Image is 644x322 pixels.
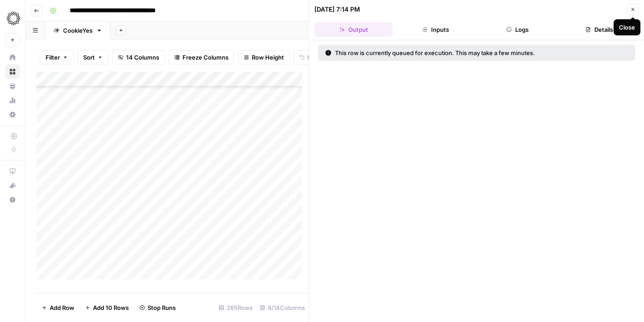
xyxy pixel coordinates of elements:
[314,5,360,14] div: [DATE] 7:14 PM
[50,303,74,312] span: Add Row
[293,50,328,64] button: Undo
[5,7,20,30] button: Workspace: Omniscient
[169,50,234,64] button: Freeze Columns
[5,64,20,79] a: Browse
[5,10,21,26] img: Omniscient Logo
[112,50,165,64] button: 14 Columns
[182,53,229,62] span: Freeze Columns
[36,301,80,315] button: Add Row
[396,22,475,37] button: Inputs
[6,179,19,192] div: What's new?
[560,22,639,37] button: Details
[619,23,635,32] div: Close
[134,301,181,315] button: Stop Runs
[5,93,20,107] a: Usage
[5,79,20,93] a: Your Data
[40,50,74,64] button: Filter
[80,301,134,315] button: Add 10 Rows
[5,50,20,64] a: Home
[63,26,93,35] div: CookieYes
[5,107,20,122] a: Settings
[5,178,20,193] button: What's new?
[5,164,20,178] a: AirOps Academy
[314,22,393,37] button: Output
[77,50,109,64] button: Sort
[479,22,557,37] button: Logs
[46,53,60,62] span: Filter
[126,53,159,62] span: 14 Columns
[46,21,110,39] a: CookieYes
[256,301,309,315] div: 8/14 Columns
[238,50,290,64] button: Row Height
[83,53,95,62] span: Sort
[215,301,256,315] div: 265 Rows
[93,303,129,312] span: Add 10 Rows
[252,53,284,62] span: Row Height
[5,193,20,207] button: Help + Support
[325,48,581,57] div: This row is currently queued for execution. This may take a few minutes.
[148,303,176,312] span: Stop Runs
